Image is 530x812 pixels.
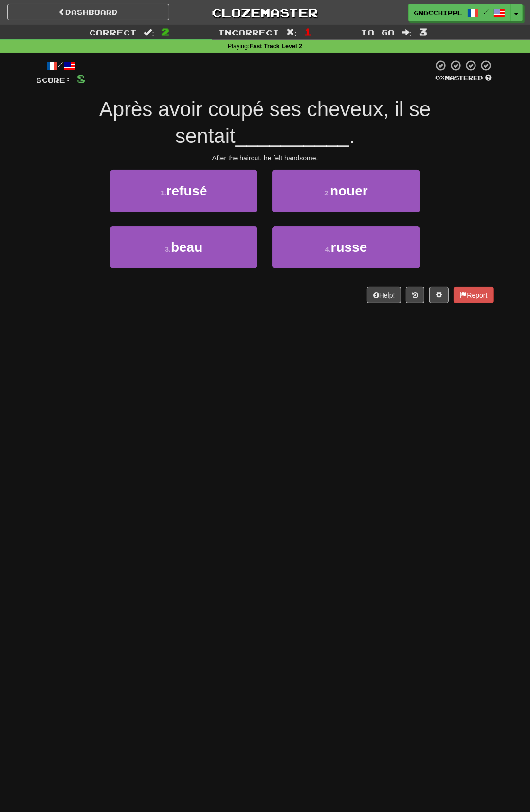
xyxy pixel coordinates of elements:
[77,72,86,85] span: 8
[454,287,493,303] button: Report
[110,170,257,212] button: 1.refusé
[406,287,424,303] button: Round history (alt+y)
[218,27,279,37] span: Incorrect
[436,74,445,82] span: 0 %
[161,26,169,37] span: 2
[324,189,330,197] small: 2 .
[110,226,257,268] button: 3.beau
[484,8,489,15] span: /
[184,4,346,21] a: Clozemaster
[89,27,137,37] span: Correct
[414,8,462,17] span: gnocchippl
[367,287,402,303] button: Help!
[171,240,202,255] span: beau
[250,43,303,50] strong: Fast Track Level 2
[272,226,420,268] button: 4.russe
[286,28,297,36] span: :
[419,26,427,37] span: 3
[161,189,166,197] small: 1 .
[37,76,72,84] span: Score:
[361,27,395,37] span: To go
[402,28,412,36] span: :
[330,183,368,198] span: nouer
[7,4,169,20] a: Dashboard
[37,59,86,71] div: /
[434,74,494,83] div: Mastered
[272,170,420,212] button: 2.nouer
[144,28,154,36] span: :
[37,153,494,163] div: After the haircut, he felt handsome.
[349,124,355,147] span: .
[99,98,431,147] span: Après avoir coupé ses cheveux, il se sentait
[325,246,331,253] small: 4 .
[304,26,312,37] span: 1
[236,124,349,147] span: __________
[166,183,207,198] span: refusé
[408,4,511,21] a: gnocchippl /
[165,246,171,253] small: 3 .
[331,240,367,255] span: russe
